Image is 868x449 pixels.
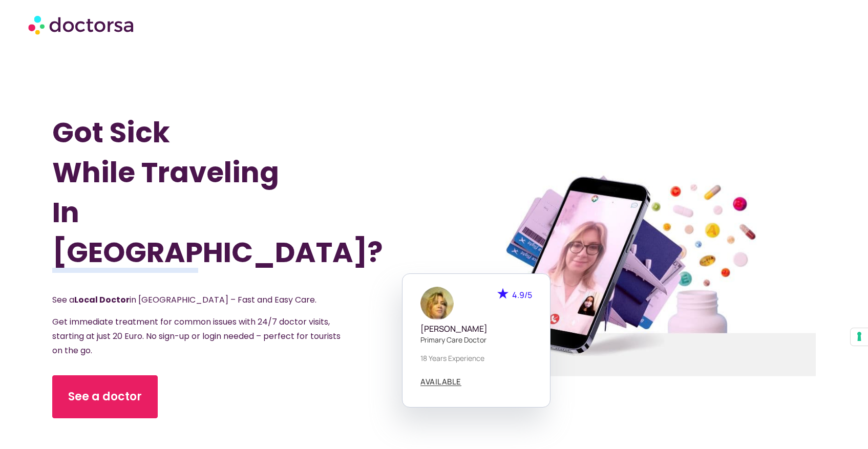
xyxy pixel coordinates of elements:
a: AVAILABLE [420,378,461,386]
span: See a in [GEOGRAPHIC_DATA] – Fast and Easy Care. [52,294,316,306]
p: 18 years experience [420,353,532,364]
h1: Got Sick While Traveling In [GEOGRAPHIC_DATA]? [52,113,377,272]
a: See a doctor [52,375,158,418]
button: Your consent preferences for tracking technologies [851,328,868,346]
span: Get immediate treatment for common issues with 24/7 doctor visits, starting at just 20 Euro. No s... [52,316,341,356]
span: 4.9/5 [512,289,532,301]
h5: [PERSON_NAME] [420,324,532,334]
span: See a doctor [68,389,142,405]
strong: Local Doctor [74,294,130,306]
p: Primary care doctor [420,334,532,345]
